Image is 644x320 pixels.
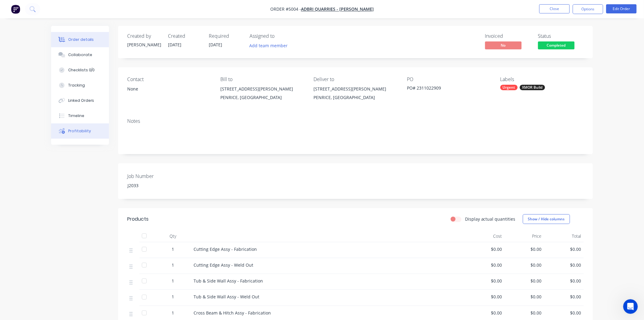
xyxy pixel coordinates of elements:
[51,62,109,78] button: Checklists 0/0
[209,42,222,48] span: [DATE]
[314,85,397,104] div: [STREET_ADDRESS][PERSON_NAME]PENRICE, [GEOGRAPHIC_DATA]
[623,299,638,314] iframe: Intercom live chat
[538,41,575,49] span: Completed
[68,98,94,103] div: Linked Orders
[220,85,304,104] div: [STREET_ADDRESS][PERSON_NAME]PENRICE, [GEOGRAPHIC_DATA]
[314,93,397,102] div: PENRICE, [GEOGRAPHIC_DATA]
[51,108,109,123] button: Timeline
[11,5,20,14] img: Factory
[301,6,374,12] a: ADBRI Quarries - [PERSON_NAME]
[246,41,291,50] button: Add team member
[505,230,544,242] div: Price
[127,215,149,223] div: Products
[194,310,271,316] span: Cross Beam & Hitch Assy - Fabrication
[507,278,542,284] span: $0.00
[573,4,603,14] button: Options
[194,278,263,284] span: Tub & Side Wall Assy - Fabrication
[467,278,502,284] span: $0.00
[127,33,161,39] div: Created by
[68,52,92,58] div: Collaborate
[485,33,531,39] div: Invoiced
[51,32,109,47] button: Order details
[485,41,522,49] span: No
[538,41,575,51] button: Completed
[314,85,397,93] div: [STREET_ADDRESS][PERSON_NAME]
[127,76,211,82] div: Contact
[539,4,570,13] button: Close
[407,76,490,82] div: PO
[547,278,581,284] span: $0.00
[209,33,242,39] div: Required
[467,293,502,300] span: $0.00
[51,47,109,62] button: Collaborate
[194,294,259,300] span: Tub & Side Wall Assy - Weld Out
[407,85,483,93] div: PO# 2311022909
[547,262,581,268] span: $0.00
[500,85,518,90] div: Urgent
[507,262,542,268] span: $0.00
[250,41,291,50] button: Add team member
[127,85,211,104] div: None
[544,230,584,242] div: Total
[270,6,301,12] span: Order #5004 -
[314,76,397,82] div: Deliver to
[467,310,502,316] span: $0.00
[500,76,584,82] div: Labels
[168,42,181,48] span: [DATE]
[68,128,91,134] div: Profitability
[467,262,502,268] span: $0.00
[250,33,310,39] div: Assigned to
[172,262,174,268] span: 1
[194,262,253,268] span: Cutting Edge Assy - Weld Out
[220,76,304,82] div: Bill to
[68,37,94,42] div: Order details
[172,278,174,284] span: 1
[547,310,581,316] span: $0.00
[51,123,109,139] button: Profitability
[155,230,191,242] div: Qty
[51,78,109,93] button: Tracking
[172,246,174,252] span: 1
[465,216,516,222] label: Display actual quantities
[547,293,581,300] span: $0.00
[123,181,199,190] div: J2033
[606,4,637,13] button: Edit Order
[523,214,570,224] button: Show / Hide columns
[172,310,174,316] span: 1
[51,93,109,108] button: Linked Orders
[68,67,95,73] div: Checklists 0/0
[127,41,161,48] div: [PERSON_NAME]
[68,83,85,88] div: Tracking
[220,93,304,102] div: PENRICE, [GEOGRAPHIC_DATA]
[547,246,581,252] span: $0.00
[194,246,257,252] span: Cutting Edge Assy - Fabrication
[467,246,502,252] span: $0.00
[220,85,304,93] div: [STREET_ADDRESS][PERSON_NAME]
[507,246,542,252] span: $0.00
[168,33,201,39] div: Created
[538,33,584,39] div: Status
[127,85,211,93] div: None
[465,230,505,242] div: Cost
[507,293,542,300] span: $0.00
[520,85,545,90] div: XMOR Build
[507,310,542,316] span: $0.00
[127,172,203,180] label: Job Number
[127,118,584,124] div: Notes
[172,293,174,300] span: 1
[68,113,84,119] div: Timeline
